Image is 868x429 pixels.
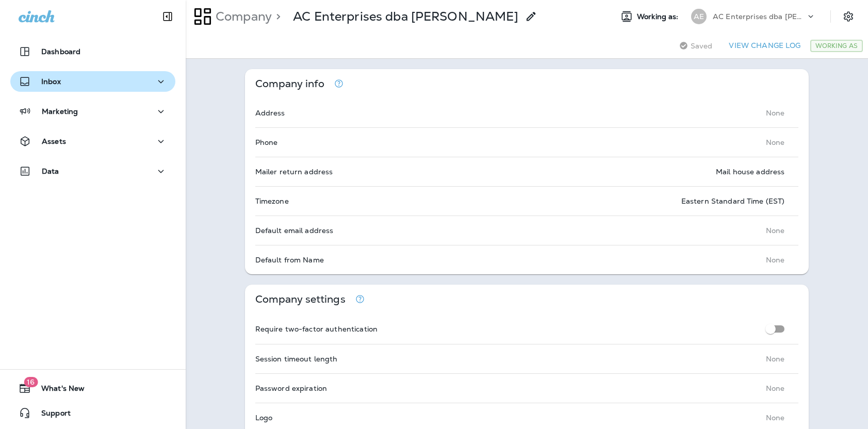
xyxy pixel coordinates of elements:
p: AC Enterprises dba [PERSON_NAME] [713,12,806,21]
p: None [766,256,785,264]
p: Company info [255,79,325,88]
p: None [766,109,785,117]
p: Data [42,167,59,175]
p: None [766,414,785,422]
button: Data [10,161,175,181]
span: Working as: [637,12,681,21]
span: What's New [31,384,85,397]
button: Marketing [10,101,175,122]
button: Assets [10,131,175,152]
button: Dashboard [10,41,175,62]
p: > [272,9,281,24]
p: None [766,355,785,363]
button: Support [10,403,175,423]
div: Working As [810,40,863,52]
button: Collapse Sidebar [153,6,182,27]
p: Mailer return address [255,168,333,176]
span: Support [31,409,71,421]
p: Company settings [255,295,346,304]
p: Phone [255,138,278,146]
p: Default from Name [255,256,324,264]
p: None [766,138,785,146]
span: 16 [24,377,38,387]
p: Inbox [41,77,61,86]
p: Address [255,109,285,117]
div: AC Enterprises dba Jiffy Lube [293,9,518,24]
p: Password expiration [255,384,327,392]
button: 16What's New [10,378,175,399]
p: None [766,226,785,235]
p: Require two-factor authentication [255,325,378,333]
p: None [766,384,785,392]
p: Dashboard [41,47,80,56]
p: AC Enterprises dba [PERSON_NAME] [293,9,518,24]
button: Settings [839,7,858,26]
p: Company [211,9,272,24]
p: Marketing [42,107,78,115]
p: Eastern Standard Time (EST) [681,197,785,205]
p: Logo [255,414,273,422]
p: Default email address [255,226,334,235]
p: Timezone [255,197,289,205]
div: AE [691,9,707,24]
button: Inbox [10,71,175,92]
span: Saved [691,42,713,50]
p: Session timeout length [255,355,338,363]
p: Assets [42,137,66,145]
button: View Change Log [725,38,805,54]
p: Mail house address [716,168,785,176]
